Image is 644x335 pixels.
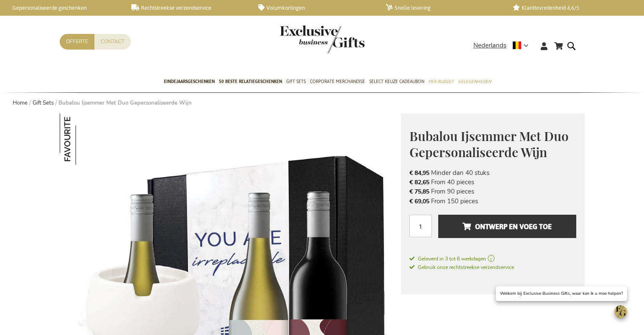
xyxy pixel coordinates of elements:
a: Contact [94,34,131,50]
span: Corporate Merchandise [310,77,365,86]
span: Nederlands [473,41,506,50]
strong: Bubalou Ijsemmer Met Duo Gepersonaliseerde Wijn [58,99,192,107]
input: Aantal [409,215,432,237]
li: From 90 pieces [409,187,576,196]
li: Minder dan 40 stuks [409,168,576,177]
span: Gelegenheden [458,77,491,86]
a: Gepersonaliseerde geschenken [4,4,118,11]
img: Exclusive Business gifts logo [280,25,365,53]
span: € 82,65 [409,178,429,186]
a: Klanttevredenheid 4,6/5 [513,4,626,11]
span: Gift Sets [286,77,306,86]
li: From 150 pieces [409,197,576,206]
div: Nederlands [473,41,534,50]
a: Volumkortingen [258,4,372,11]
a: store logo [280,25,322,53]
a: Rechtstreekse verzendservice [131,4,245,11]
a: Offerte [60,34,94,50]
span: Ontwerp en voeg toe [462,220,552,233]
a: Snelle levering [386,4,499,11]
span: Per Budget [428,77,454,86]
span: Select Keuze Cadeaubon [369,77,424,86]
a: Gift Sets [33,99,54,107]
span: 50 beste relatiegeschenken [219,77,282,86]
li: From 40 pieces [409,177,576,187]
span: Gebruik onze rechtstreekse verzendservice [409,264,514,271]
a: Gebruik onze rechtstreekse verzendservice [409,263,514,271]
a: Geleverd in 3 tot 6 werkdagen [409,255,576,263]
img: Bubalou Ijsemmer Met Duo Gepersonaliseerde Wijn [60,114,111,165]
button: Ontwerp en voeg toe [438,215,576,238]
span: € 75,85 [409,188,429,196]
a: Home [13,99,28,107]
span: Bubalou Ijsemmer Met Duo Gepersonaliseerde Wijn [409,127,569,161]
span: Eindejaarsgeschenken [164,77,215,86]
span: € 84,95 [409,169,429,177]
span: € 69,05 [409,197,429,205]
